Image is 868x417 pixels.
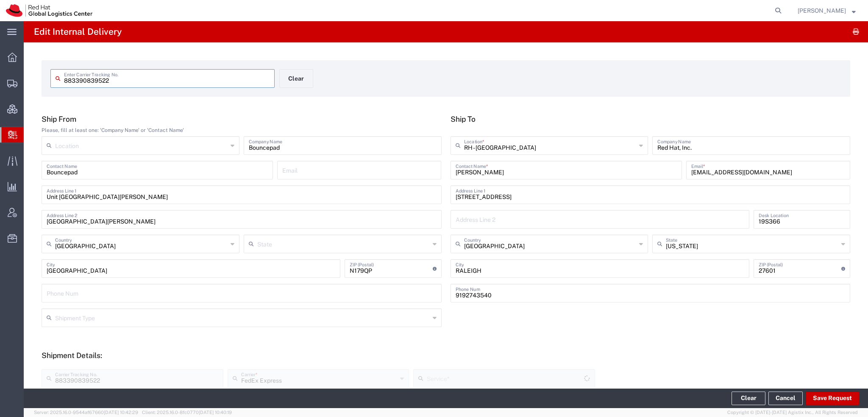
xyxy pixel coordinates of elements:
button: Clear [732,392,765,405]
span: Copyright © [DATE]-[DATE] Agistix Inc., All Rights Reserved [727,409,858,416]
img: logo [6,4,92,17]
button: Clear [279,69,313,88]
a: Cancel [768,392,803,405]
span: Kirk Newcross [798,6,846,15]
span: Server: 2025.16.0-9544af67660 [34,410,138,415]
div: Please, fill at least one: 'Company Name' or 'Contact Name' [42,126,442,134]
button: [PERSON_NAME] [797,6,856,16]
button: Save Request [806,392,859,405]
h5: Shipment Details: [42,351,850,360]
h4: Edit Internal Delivery [34,21,122,42]
span: Client: 2025.16.0-8fc0770 [142,410,232,415]
span: [DATE] 10:40:19 [199,410,232,415]
h5: Ship To [451,115,851,123]
h5: Ship From [42,115,442,123]
span: [DATE] 10:42:29 [104,410,138,415]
